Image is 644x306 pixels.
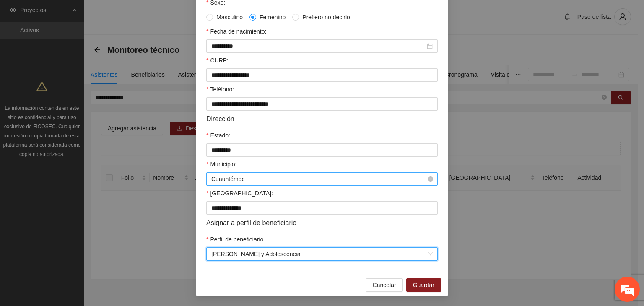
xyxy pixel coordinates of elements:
span: close-circle [428,176,433,182]
input: Colonia: [206,201,438,215]
button: Cancelar [366,278,403,292]
button: Guardar [406,278,441,292]
div: Minimizar ventana de chat en vivo [138,4,158,24]
input: Fecha de nacimiento: [211,41,425,51]
span: Prefiero no decirlo [299,13,353,22]
input: Teléfono: [206,97,438,111]
span: Asignar a perfil de beneficiario [206,218,296,228]
label: Municipio: [206,160,236,169]
span: Guardar [413,280,434,290]
span: Cancelar [373,280,396,290]
input: CURP: [206,68,438,82]
label: Fecha de nacimiento: [206,27,266,36]
span: Femenino [256,13,289,22]
label: Teléfono: [206,85,234,94]
label: Perfil de beneficiario [206,235,263,244]
label: Colonia: [206,189,273,198]
span: CHT Niñez y Adolescencia [211,248,433,260]
label: CURP: [206,56,229,65]
span: Cuauhtémoc [211,173,433,185]
input: Estado: [206,143,438,157]
div: Chatee con nosotros ahora [44,43,141,54]
span: Estamos en línea. [49,103,116,188]
span: Masculino [213,13,246,22]
span: Dirección [206,114,234,124]
label: Estado: [206,131,230,140]
textarea: Escriba su mensaje y pulse “Intro” [4,211,160,241]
